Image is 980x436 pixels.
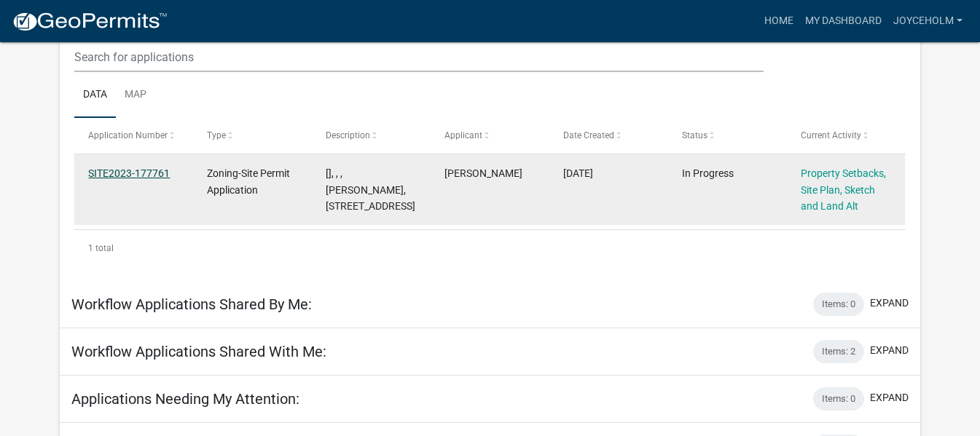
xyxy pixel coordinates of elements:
div: Items: 0 [813,293,864,316]
span: joyce holm [444,167,522,179]
a: Map [116,72,155,119]
input: Search for applications [74,42,763,72]
span: Zoning-Site Permit Application [207,167,290,196]
div: Items: 2 [813,340,864,363]
span: [], , , STEVEN ASCHE, 14474 GLOBSTAD BEACH RD [326,167,415,213]
span: Description [326,130,370,140]
span: Date Created [563,130,614,140]
button: expand [870,390,909,405]
a: Data [74,72,116,119]
span: Current Activity [801,130,861,140]
h5: Workflow Applications Shared By Me: [71,296,312,313]
button: expand [870,296,909,311]
a: joyceholm [887,7,968,35]
div: 1 total [74,230,906,266]
datatable-header-cell: Current Activity [786,118,905,153]
a: My Dashboard [799,7,887,35]
datatable-header-cell: Date Created [549,118,668,153]
span: Application Number [88,130,168,140]
datatable-header-cell: Application Number [74,118,193,153]
span: Applicant [444,130,482,140]
span: Type [207,130,226,140]
a: SITE2023-177761 [88,167,170,179]
span: 10/03/2023 [563,167,593,179]
datatable-header-cell: Type [193,118,312,153]
datatable-header-cell: Status [667,118,786,153]
datatable-header-cell: Applicant [431,118,549,153]
a: Property Setbacks, Site Plan, Sketch and Land Alt [801,167,886,213]
a: Home [758,7,799,35]
span: Status [682,130,707,140]
datatable-header-cell: Description [312,118,431,153]
h5: Applications Needing My Attention: [71,390,299,408]
span: In Progress [682,167,734,179]
button: expand [870,343,909,358]
h5: Workflow Applications Shared With Me: [71,343,326,360]
div: Items: 0 [813,387,864,411]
